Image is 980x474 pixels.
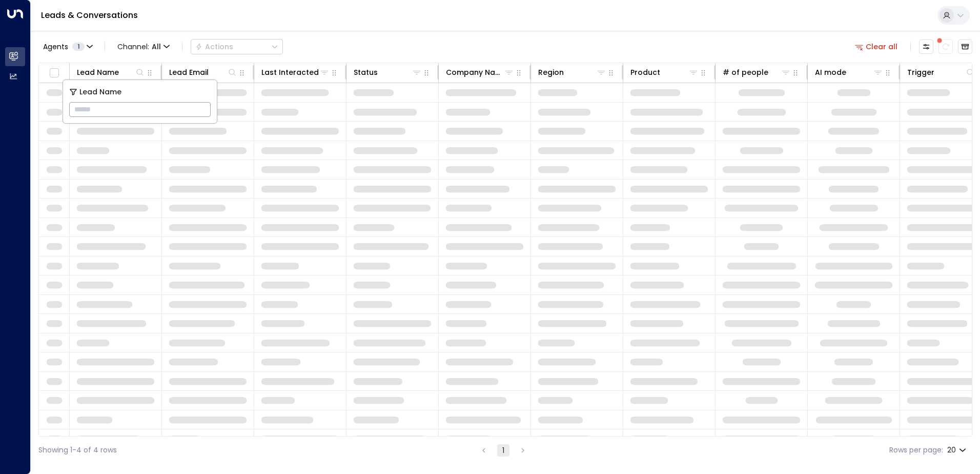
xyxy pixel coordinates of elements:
button: Channel:All [113,39,174,54]
div: Product [630,66,660,78]
a: Leads & Conversations [41,9,138,21]
div: Lead Name [77,66,145,78]
div: Region [538,66,564,78]
button: page 1 [497,444,509,457]
div: Company Name [446,66,504,78]
button: Clear all [851,39,902,54]
div: Product [630,66,699,78]
div: Button group with a nested menu [191,39,283,54]
button: Archived Leads [958,39,972,54]
div: Actions [195,42,233,51]
div: Showing 1-4 of 4 rows [38,445,117,456]
button: Agents1 [38,39,96,54]
div: Trigger [907,66,934,78]
div: AI mode [815,66,883,78]
span: Lead Name [79,86,121,98]
div: Trigger [907,66,975,78]
div: Last Interacted [261,66,330,78]
span: Agents [43,43,68,50]
div: Lead Name [77,66,119,78]
div: # of people [723,66,768,78]
div: Lead Email [169,66,237,78]
button: Customize [919,39,933,54]
label: Rows per page: [889,445,943,456]
button: Actions [191,39,283,54]
div: Last Interacted [261,66,319,78]
span: 1 [72,43,85,51]
div: Status [354,66,422,78]
div: 20 [947,443,968,458]
div: # of people [723,66,791,78]
span: There are new threads available. Refresh the grid to view the latest updates. [938,39,953,54]
div: AI mode [815,66,846,78]
span: Channel: [113,39,174,54]
div: Status [354,66,378,78]
span: All [152,43,161,51]
div: Company Name [446,66,514,78]
div: Region [538,66,606,78]
nav: pagination navigation [477,444,529,457]
div: Lead Email [169,66,209,78]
